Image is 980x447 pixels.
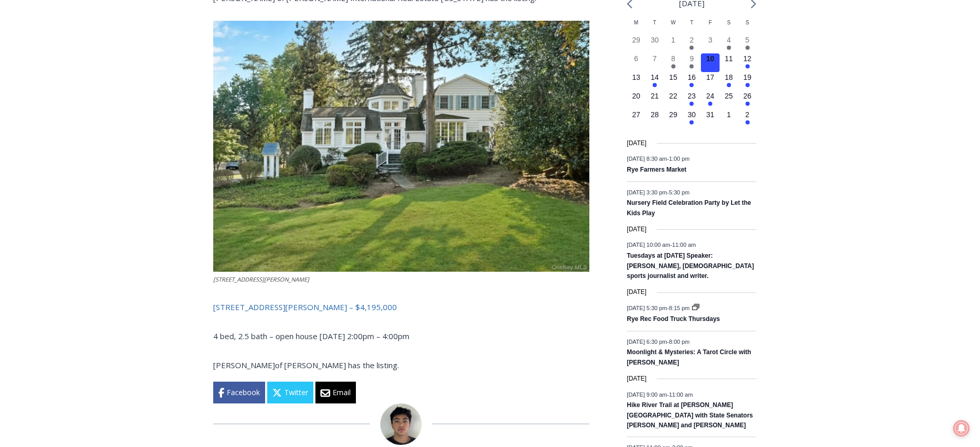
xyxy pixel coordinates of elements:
span: [DATE] 8:30 am [627,156,667,162]
div: Tuesday [645,19,664,35]
button: 16 Has events [683,72,701,91]
div: 6 [121,88,126,98]
div: 1 [108,88,113,98]
time: - [627,304,691,311]
button: 5 Has events [738,35,757,53]
button: 3 [701,35,720,53]
a: Rye Rec Food Truck Thursdays [627,315,720,324]
button: 8 Has events [664,53,683,72]
button: 4 Has events [720,35,738,53]
span: [DATE] 3:30 pm [627,189,667,195]
button: 17 [701,72,720,91]
button: 29 [664,109,683,128]
a: Facebook [213,382,265,403]
time: 24 [706,92,714,100]
span: 8:00 pm [669,338,689,344]
a: Nursery Field Celebration Party by Let the Kids Play [627,199,751,217]
em: Has events [727,83,731,87]
a: Twitter [267,382,313,403]
time: 28 [651,110,659,119]
em: Has events [653,83,657,87]
span: [DATE] 6:30 pm [627,338,667,344]
button: 1 [664,35,683,53]
time: 15 [669,73,678,81]
em: Has events [708,102,712,106]
button: 10 [701,53,720,72]
time: 22 [669,92,678,100]
time: 21 [651,92,659,100]
time: 7 [653,54,657,63]
em: Has events [746,102,750,106]
em: Has events [671,64,675,68]
time: 9 [689,54,694,63]
time: - [627,391,693,397]
button: 21 [645,91,664,109]
time: 16 [688,73,696,81]
time: [DATE] [627,225,646,234]
time: 5 [746,36,750,44]
div: Sunday [738,19,757,35]
time: 1 [671,36,675,44]
button: 25 [720,91,738,109]
span: M [634,20,638,25]
time: 3 [708,36,712,44]
span: 8:15 pm [669,304,689,311]
time: 27 [632,110,640,119]
span: T [690,20,693,25]
span: [DATE] 5:30 pm [627,304,667,311]
img: s_800_29ca6ca9-f6cc-433c-a631-14f6620ca39b.jpeg [1,1,103,103]
span: [PERSON_NAME] [213,360,275,370]
time: 25 [725,92,733,100]
time: - [627,242,696,248]
time: 31 [706,110,714,119]
time: - [627,189,689,195]
button: 1 [720,109,738,128]
button: 18 Has events [720,72,738,91]
div: Saturday [720,19,738,35]
time: 2 [689,36,694,44]
em: Has events [746,120,750,124]
a: [PERSON_NAME] Read Sanctuary Fall Fest: [DATE] [1,103,150,129]
span: 1:00 pm [669,156,689,162]
em: Has events [746,83,750,87]
button: 20 [627,91,645,109]
span: 11:00 am [672,242,696,248]
button: 31 [701,109,720,128]
a: Rye Farmers Market [627,166,686,174]
button: 12 Has events [738,53,757,72]
a: Hike River Trail at [PERSON_NAME][GEOGRAPHIC_DATA] with State Senators [PERSON_NAME] and [PERSON_... [627,401,753,430]
button: 30 [645,35,664,53]
time: 30 [688,110,696,119]
time: 17 [706,73,714,81]
time: 11 [725,54,733,63]
time: - [627,156,689,162]
time: 23 [688,92,696,100]
em: Has events [689,46,694,50]
div: Monday [627,19,645,35]
div: Friday [701,19,720,35]
button: 9 Has events [683,53,701,72]
button: 15 [664,72,683,91]
button: 24 Has events [701,91,720,109]
button: 29 [627,35,645,53]
time: [DATE] [627,374,646,384]
figcaption: [STREET_ADDRESS][PERSON_NAME] [213,275,589,284]
time: - [627,338,689,344]
img: Patel, Devan - bio cropped 200x200 [380,403,422,445]
a: Intern @ [DOMAIN_NAME] [250,101,503,129]
em: Has events [746,46,750,50]
img: 162 Kirby Lane, Rye [213,21,589,272]
span: 11:00 am [669,391,693,397]
span: S [727,20,730,25]
em: Has events [689,102,694,106]
button: 26 Has events [738,91,757,109]
span: [DATE] 9:00 am [627,391,667,397]
time: 6 [634,54,638,63]
time: 2 [746,110,750,119]
button: 28 [645,109,664,128]
button: 23 Has events [683,91,701,109]
div: / [116,88,118,98]
a: Moonlight & Mysteries: A Tarot Circle with [PERSON_NAME] [627,348,751,367]
button: 2 Has events [738,109,757,128]
a: [STREET_ADDRESS][PERSON_NAME] – $4,195,000 [213,302,397,312]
